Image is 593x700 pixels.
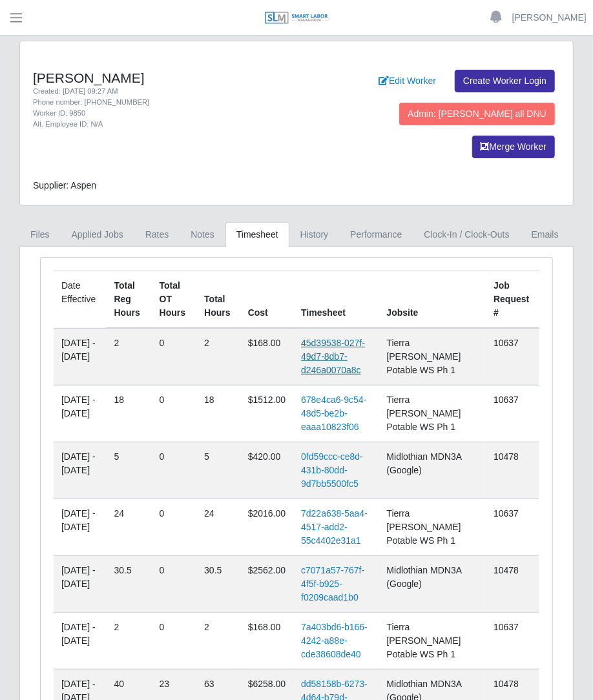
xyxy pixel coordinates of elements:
a: 7d22a638-5aa4-4517-add2-55c4402e31a1 [301,508,368,546]
th: Job Request # [486,271,539,329]
td: 18 [196,386,240,442]
td: 30.5 [196,556,240,613]
td: 24 [106,499,151,556]
td: $2016.00 [240,499,293,556]
td: 0 [152,613,197,670]
td: $168.00 [240,328,293,386]
span: 10637 [494,338,519,348]
td: [DATE] - [DATE] [54,442,106,499]
th: Total OT Hours [152,271,197,329]
div: Phone number: [PHONE_NUMBER] [33,97,287,108]
td: 5 [106,442,151,499]
span: Midlothian MDN3A (Google) [387,451,462,475]
a: Create Worker Login [455,70,555,92]
a: Timesheet [225,222,289,247]
span: Tierra [PERSON_NAME] Potable WS Ph 1 [387,338,461,375]
td: [DATE] - [DATE] [54,499,106,556]
td: Date Effective [54,271,106,329]
a: 0fd59ccc-ce8d-431b-80dd-9d7bb5500fc5 [301,451,363,489]
td: 2 [106,613,151,670]
th: Cost [240,271,293,329]
td: [DATE] - [DATE] [54,556,106,613]
td: 24 [196,499,240,556]
button: Merge Worker [472,136,555,158]
a: History [289,222,340,247]
a: Notes [180,222,225,247]
div: Worker ID: 9850 [33,108,287,119]
td: 2 [196,328,240,386]
td: 2 [196,613,240,670]
a: Rates [134,222,180,247]
td: 18 [106,386,151,442]
div: Created: [DATE] 09:27 AM [33,86,287,97]
td: [DATE] - [DATE] [54,613,106,670]
a: Edit Worker [370,70,444,92]
a: c7071a57-767f-4f5f-b925-f0209caad1b0 [301,565,364,602]
td: 0 [152,556,197,613]
a: [PERSON_NAME] [512,11,587,25]
button: Admin: [PERSON_NAME] all DNU [399,103,555,125]
a: 45d39538-027f-49d7-8db7-d246a0070a8c [301,338,365,375]
span: Tierra [PERSON_NAME] Potable WS Ph 1 [387,508,461,546]
a: Files [19,222,61,247]
td: 30.5 [106,556,151,613]
span: 10478 [494,451,519,462]
a: 678e4ca6-9c54-48d5-be2b-eaaa10823f06 [301,395,366,432]
td: 2 [106,328,151,386]
a: 7a403bd6-b166-4242-a88e-cde38608de40 [301,622,368,659]
img: SLM Logo [264,11,329,25]
th: Jobsite [379,271,486,329]
td: [DATE] - [DATE] [54,328,106,386]
th: Timesheet [293,271,379,329]
span: 10478 [494,679,519,689]
span: Tierra [PERSON_NAME] Potable WS Ph 1 [387,622,461,659]
span: Midlothian MDN3A (Google) [387,565,462,589]
td: 0 [152,328,197,386]
span: Tierra [PERSON_NAME] Potable WS Ph 1 [387,395,461,432]
th: Total Hours [196,271,240,329]
td: 0 [152,442,197,499]
td: [DATE] - [DATE] [54,386,106,442]
td: $1512.00 [240,386,293,442]
span: 10637 [494,508,519,519]
td: $2562.00 [240,556,293,613]
td: 0 [152,499,197,556]
th: Total Reg Hours [106,271,151,329]
td: $168.00 [240,613,293,670]
span: 10478 [494,565,519,575]
div: Alt. Employee ID: N/A [33,119,287,130]
span: Supplier: Aspen [33,180,96,190]
span: 10637 [494,622,519,632]
td: 5 [196,442,240,499]
h4: [PERSON_NAME] [33,70,287,86]
a: Emails [521,222,570,247]
span: 10637 [494,395,519,405]
a: Performance [339,222,413,247]
a: Clock-In / Clock-Outs [413,222,520,247]
a: Applied Jobs [61,222,134,247]
td: $420.00 [240,442,293,499]
td: 0 [152,386,197,442]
